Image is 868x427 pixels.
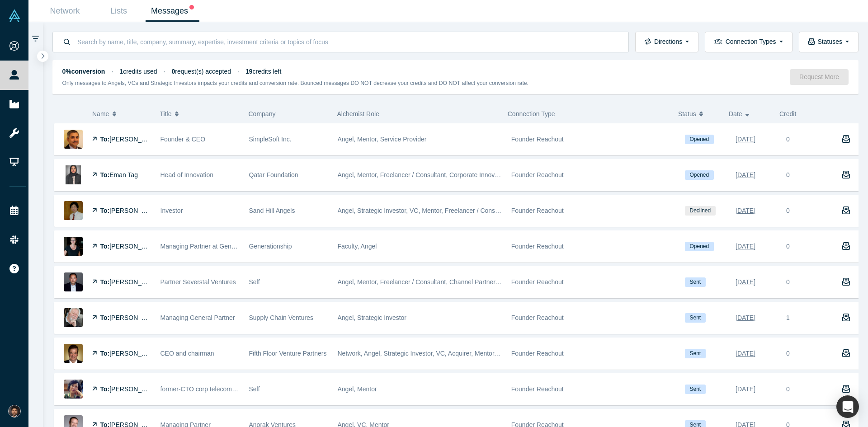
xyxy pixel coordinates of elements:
span: Angel, Mentor, Freelancer / Consultant, Corporate Innovator [338,171,506,178]
span: Angel, Mentor [338,385,377,393]
input: Search by name, title, company, summary, expertise, investment criteria or topics of focus [76,31,619,52]
span: Title [160,104,172,123]
strong: To: [100,385,110,393]
span: Founder Reachout [511,314,564,321]
span: [PERSON_NAME] [109,314,161,321]
a: Messages [146,0,199,22]
small: Only messages to Angels, VCs and Strategic Investors impacts your credits and conversion rate. Bo... [62,80,529,86]
span: credits left [245,68,281,75]
span: Sent [685,277,706,287]
div: 1 [782,302,832,333]
img: Alchemist Vault Logo [8,9,21,22]
span: Opened [685,242,714,251]
span: Credit [779,110,796,117]
span: Sand Hill Angels [249,207,295,214]
span: Fifth Floor Venture Partners [249,350,327,357]
strong: 0% conversion [62,68,105,75]
img: Sudhir Pendse's Profile Image [64,130,83,149]
span: Founder Reachout [511,136,564,143]
span: Alchemist Role [337,110,379,117]
div: [DATE] [736,274,755,290]
span: Generationship [249,243,292,250]
span: Status [678,104,696,123]
div: 0 [786,349,790,358]
span: Founder Reachout [511,243,564,250]
span: Managing Partner at Generationship [160,243,263,250]
img: Ning Sung's Profile Image [64,201,83,220]
span: Investor [160,207,183,214]
div: [DATE] [736,203,755,219]
span: Faculty, Angel [338,243,377,250]
span: Angel, Strategic Investor, VC, Mentor, Freelancer / Consultant, Press, Channel Partner, Corporate... [338,207,640,214]
span: Opened [685,135,714,144]
span: Sent [685,313,706,323]
span: Managing General Partner [160,314,235,321]
strong: To: [100,243,110,250]
span: Founder Reachout [511,350,564,357]
div: 0 [786,135,790,144]
a: Lists [92,0,146,22]
span: [PERSON_NAME] [109,207,161,214]
a: Network [38,0,92,22]
img: Marjorie Hsu's Profile Image [64,380,83,399]
img: Richard J. Geruson's Profile Image [64,344,83,363]
span: · [237,68,239,75]
span: SimpleSoft Inc. [249,136,292,143]
span: Sent [685,349,706,358]
span: Angel, Mentor, Freelancer / Consultant, Channel Partner, Corporate Innovator [338,278,555,286]
span: Founder Reachout [511,171,564,178]
span: request(s) accepted [172,68,231,75]
strong: To: [100,136,110,143]
span: Network, Angel, Strategic Investor, VC, Acquirer, Mentor, Lecturer, Freelancer / Consultant [338,350,590,357]
strong: To: [100,350,110,357]
button: Title [160,104,239,123]
span: Declined [685,206,716,216]
img: Eman Tag's Profile Image [64,165,83,184]
div: [DATE] [736,239,755,254]
span: Connection Type [508,110,555,117]
span: Angel, Mentor, Service Provider [338,136,427,143]
strong: To: [100,207,110,214]
span: credits used [119,68,157,75]
span: Supply Chain Ventures [249,314,313,321]
span: Founder Reachout [511,385,564,393]
span: [PERSON_NAME] [109,350,161,357]
div: [DATE] [736,167,755,183]
span: [PERSON_NAME] [109,136,161,143]
span: Founder Reachout [511,207,564,214]
div: 0 [786,277,790,287]
strong: To: [100,314,110,321]
button: Statuses [799,32,859,52]
strong: 0 [172,68,175,75]
span: former-CTO corp telecom, former-CRO startup, board member and advisor, strategic technical busine... [160,385,508,393]
span: Date [729,104,742,123]
strong: To: [100,278,110,286]
span: Founder & CEO [160,136,206,143]
strong: 19 [245,68,253,75]
span: CEO and chairman [160,350,214,357]
button: Connection Types [705,32,792,52]
div: [DATE] [736,310,755,326]
img: George Gogolev's Profile Image [64,272,83,291]
div: [DATE] [736,131,755,147]
img: David Anderson's Profile Image [64,308,83,327]
span: Sent [685,385,706,394]
span: [PERSON_NAME] [109,385,161,393]
span: Name [92,104,109,123]
button: Name [92,104,151,123]
span: Head of Innovation [160,171,214,178]
div: 0 [786,385,790,394]
div: 0 [786,170,790,180]
div: 0 [786,206,790,216]
span: Opened [685,170,714,180]
span: Self [249,385,260,393]
div: [DATE] [736,381,755,397]
span: · [164,68,165,75]
span: [PERSON_NAME] [109,243,161,250]
span: Founder Reachout [511,278,564,286]
button: Status [678,104,719,123]
strong: To: [100,171,110,178]
div: [DATE] [736,346,755,361]
span: Company [249,110,276,117]
span: Eman Tag [109,171,138,178]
